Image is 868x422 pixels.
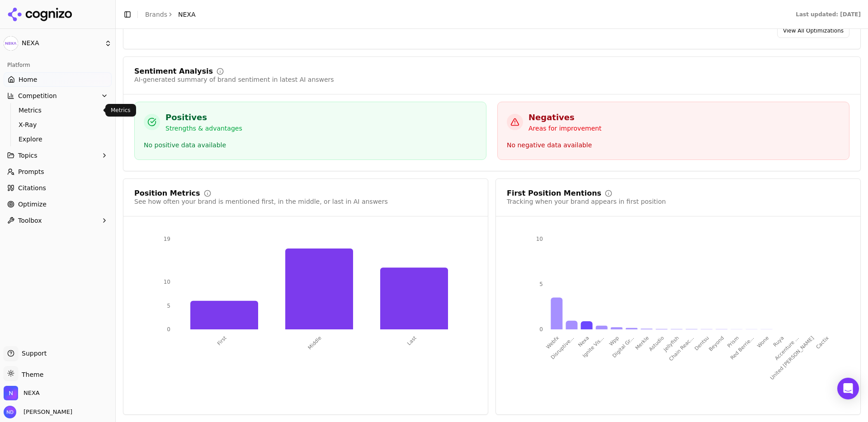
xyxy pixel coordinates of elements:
tspan: 5 [539,281,543,287]
button: Topics [4,148,112,163]
tspan: 0 [539,326,543,333]
tspan: Astudio [648,335,665,352]
span: Topics [18,151,38,160]
div: Platform [4,58,112,72]
span: NEXA [22,39,101,47]
span: NEXA [24,389,40,397]
tspan: Prism [726,335,740,349]
tspan: Ruya [772,335,785,348]
span: Citations [18,183,46,192]
a: Explore [15,133,101,145]
div: Domain Overview [34,53,81,59]
button: Competition [4,89,112,103]
tspan: Webfx [545,335,561,350]
tspan: United [PERSON_NAME] [769,335,815,381]
img: tab_keywords_by_traffic_grey.svg [90,52,97,60]
tspan: 10 [164,279,170,285]
img: NEXA [4,386,18,400]
a: Metrics [15,104,101,117]
div: AI-generated summary of brand sentiment in latest AI answers [134,75,334,84]
tspan: Last [406,335,418,347]
a: Home [4,72,112,87]
div: Position Metrics [134,190,200,197]
tspan: Ignite Vis... [581,335,605,359]
button: Open organization switcher [4,386,40,400]
tspan: Beyond [708,335,725,352]
tspan: Red Berrie... [729,335,755,361]
tspan: 5 [167,302,170,309]
span: Prompts [18,167,44,176]
div: Domain: [URL] [24,23,64,31]
div: Last updated: [DATE] [796,11,861,18]
tspan: Merkle [634,335,651,351]
img: Nikhil Das [4,406,16,418]
span: Support [18,349,47,358]
tspan: Middle [307,335,323,351]
span: Metrics [19,106,97,115]
a: Prompts [4,164,112,179]
button: Toolbox [4,213,112,228]
div: See how often your brand is mentioned first, in the middle, or last in AI answers [134,197,388,206]
span: Optimize [18,200,47,209]
span: Toolbox [18,216,42,225]
tspan: 10 [536,236,543,242]
tspan: Digital Gr... [611,335,635,359]
tspan: First [216,335,228,347]
button: Open user button [4,406,72,418]
h3: Negatives [528,111,602,124]
a: View All Optimizations [777,23,849,38]
tspan: Disruptive... [550,335,575,360]
a: Brands [145,11,167,18]
tspan: Wone [756,335,770,349]
a: Optimize [4,197,112,211]
a: X-Ray [15,118,101,131]
tspan: Jellyfish [662,335,680,353]
div: No negative data available [507,140,840,150]
div: Open Intercom Messenger [837,378,859,399]
span: Competition [18,91,57,100]
span: Home [19,75,37,84]
span: NEXA [178,10,196,19]
img: NEXA [4,36,18,51]
a: Citations [4,181,112,195]
tspan: Dentsu [693,335,710,352]
span: X-Ray [19,120,97,129]
span: Explore [19,135,97,144]
h3: Positives [165,111,242,124]
img: website_grey.svg [14,23,22,31]
tspan: Nexa [577,335,590,348]
span: Theme [18,371,43,378]
tspan: Chain Reac... [668,335,695,362]
div: Sentiment Analysis [134,68,213,75]
div: No positive data available [144,140,477,150]
div: Keywords by Traffic [100,53,152,59]
p: Strengths & advantages [165,124,242,133]
tspan: Cactix [815,335,830,350]
tspan: 19 [164,236,170,242]
div: First Position Mentions [507,190,601,197]
tspan: 0 [167,326,170,333]
tspan: Accenture ... [774,335,800,361]
div: Tracking when your brand appears in first position [507,197,666,206]
p: Areas for improvement [528,124,602,133]
div: v 4.0.25 [25,14,44,22]
nav: breadcrumb [145,10,196,19]
img: tab_domain_overview_orange.svg [24,52,32,60]
p: Metrics [111,107,131,114]
img: logo_orange.svg [14,14,22,22]
tspan: Wpp [608,335,620,347]
span: [PERSON_NAME] [20,408,72,416]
